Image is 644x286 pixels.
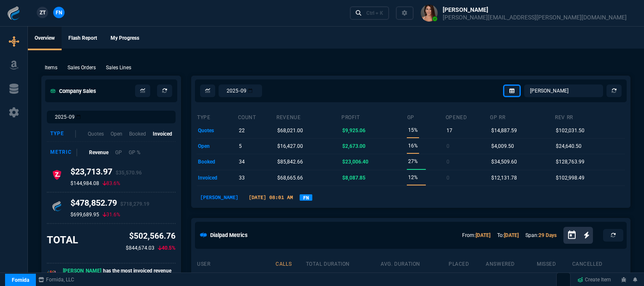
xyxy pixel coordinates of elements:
[197,257,275,269] th: user
[538,270,570,282] p: 4
[40,9,46,16] span: ZT
[366,10,383,16] div: Ctrl + K
[197,123,238,138] td: quotes
[462,232,490,239] p: From:
[446,140,449,152] p: 0
[573,270,624,282] p: 228
[277,156,303,168] p: $85,842.66
[491,156,517,168] p: $34,509.60
[275,257,305,269] th: calls
[111,130,122,138] p: Open
[104,27,146,50] a: My Progress
[129,149,141,156] p: GP %
[342,156,368,168] p: $23,006.40
[408,140,418,152] p: 16%
[491,140,514,152] p: $4,009.50
[476,232,490,238] a: [DATE]
[70,166,142,180] h4: $23,713.97
[342,125,365,136] p: $9,925.06
[490,111,555,123] th: GP RR
[380,257,448,269] th: avg. duration
[239,125,245,136] p: 22
[50,130,76,138] div: Type
[103,211,120,218] p: 31.6%
[277,172,303,184] p: $68,665.66
[491,172,517,184] p: $12,131.78
[556,140,582,152] p: $24,640.50
[197,154,238,170] td: booked
[574,273,614,286] a: Create Item
[446,172,449,184] p: 0
[449,270,484,282] p: 825
[50,87,96,95] h5: Company Sales
[153,130,172,138] p: Invoiced
[115,149,122,156] p: GP
[276,270,304,282] p: 1070
[63,268,101,275] span: [PERSON_NAME]
[239,140,242,152] p: 5
[47,234,78,246] h3: TOTAL
[28,27,62,50] a: Overview
[89,149,108,156] p: Revenue
[197,111,238,123] th: type
[445,111,490,123] th: opened
[538,232,557,238] a: 29 Days
[70,198,149,211] h4: $478,852.79
[238,111,276,123] th: count
[239,156,245,168] p: 34
[408,124,418,136] p: 15%
[567,229,584,241] button: Open calendar
[129,130,146,138] p: Booked
[408,172,418,183] p: 12%
[47,269,56,281] p: 🎉
[197,170,238,185] td: invoiced
[556,172,584,184] p: $102,998.49
[382,270,446,282] p: 42s
[525,232,557,239] p: Span:
[70,180,99,187] p: $144,984.08
[342,172,365,184] p: $8,087.85
[106,64,131,71] p: Sales Lines
[448,257,485,269] th: placed
[239,172,245,184] p: 33
[306,257,381,269] th: total duration
[88,130,104,138] p: Quotes
[341,111,407,123] th: Profit
[120,201,149,207] span: $718,279.19
[210,231,248,239] h5: Dialpad Metrics
[556,125,584,136] p: $102,031.50
[276,111,341,123] th: revenue
[277,140,303,152] p: $16,427.00
[36,276,77,283] a: msbcCompanyName
[56,9,62,16] span: FN
[485,257,536,269] th: answered
[45,64,57,71] p: Items
[307,270,379,282] p: 9h 33m
[126,244,154,252] p: $844,674.03
[198,270,274,282] p: [PERSON_NAME]
[63,267,176,282] p: has the most invoiced revenue this month.
[116,170,142,176] span: $35,570.96
[245,193,296,201] p: [DATE] 08:01 AM
[446,156,449,168] p: 0
[197,193,242,201] p: [PERSON_NAME]
[277,125,303,136] p: $68,021.00
[446,125,452,136] p: 17
[555,111,625,123] th: Rev RR
[158,244,176,252] p: 40.5%
[536,257,572,269] th: missed
[126,230,176,242] p: $502,566.76
[70,211,99,218] p: $699,689.95
[487,270,535,282] p: 9
[572,257,625,269] th: cancelled
[103,180,120,187] p: 83.6%
[342,140,365,152] p: $2,673.00
[408,155,418,167] p: 27%
[68,64,96,71] p: Sales Orders
[62,27,104,50] a: Flash Report
[556,156,584,168] p: $128,763.99
[407,111,445,123] th: GP
[50,149,77,156] div: Metric
[197,138,238,154] td: open
[491,125,517,136] p: $14,887.59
